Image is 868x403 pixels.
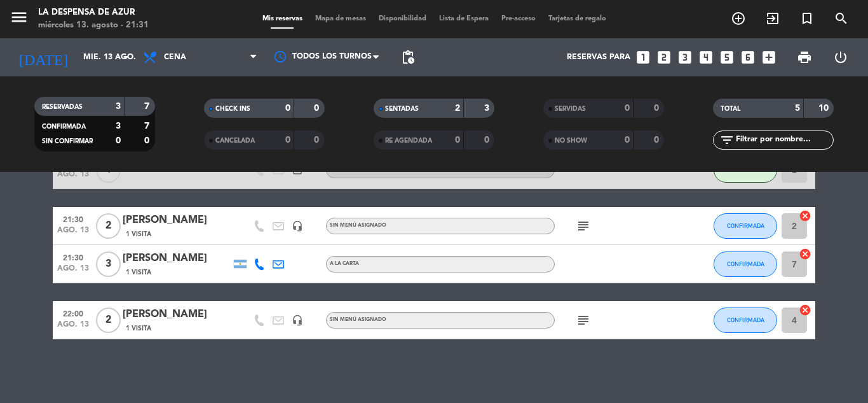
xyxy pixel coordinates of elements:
[635,49,651,66] i: looks_one
[57,320,89,335] span: ago. 13
[330,261,359,266] span: A LA CARTA
[314,104,322,113] strong: 0
[795,104,800,113] strong: 5
[96,213,121,239] span: 2
[833,50,848,65] i: power_settings_new
[116,122,121,131] strong: 3
[765,11,780,26] i: exit_to_app
[118,50,133,65] i: arrow_drop_down
[567,53,630,62] span: Reservas para
[215,138,255,144] span: CANCELADA
[144,136,152,145] strong: 0
[719,132,735,148] i: filter_list
[555,106,586,112] span: SERVIDAS
[735,133,833,147] input: Filtrar por nombre...
[256,15,309,22] span: Mis reservas
[10,8,29,27] i: menu
[116,136,121,145] strong: 0
[400,50,416,65] span: pending_actions
[164,53,186,62] span: Cena
[385,138,432,144] span: RE AGENDADA
[740,49,756,66] i: looks_6
[385,106,419,112] span: SENTADAS
[57,264,89,279] span: ago. 13
[714,213,777,239] button: CONFIRMADA
[797,50,812,65] span: print
[330,317,386,322] span: Sin menú asignado
[116,102,121,111] strong: 3
[495,15,542,22] span: Pre-acceso
[834,11,849,26] i: search
[555,138,587,144] span: NO SHOW
[126,229,151,239] span: 1 Visita
[372,15,433,22] span: Disponibilidad
[654,136,661,145] strong: 0
[42,104,83,110] span: RESERVADAS
[144,122,152,131] strong: 7
[656,49,672,66] i: looks_two
[38,19,149,32] div: miércoles 13. agosto - 21:31
[799,304,811,316] i: cancel
[727,260,764,267] span: CONFIRMADA
[285,136,290,145] strong: 0
[215,106,250,112] span: CHECK INS
[721,106,740,112] span: TOTAL
[292,220,303,232] i: headset_mic
[625,104,630,113] strong: 0
[727,222,764,229] span: CONFIRMADA
[330,223,386,228] span: Sin menú asignado
[714,308,777,333] button: CONFIRMADA
[822,38,858,76] div: LOG OUT
[799,209,811,222] i: cancel
[719,49,735,66] i: looks_5
[576,218,591,234] i: subject
[484,104,492,113] strong: 3
[123,306,231,323] div: [PERSON_NAME]
[123,212,231,229] div: [PERSON_NAME]
[484,136,492,145] strong: 0
[625,136,630,145] strong: 0
[285,104,290,113] strong: 0
[677,49,693,66] i: looks_3
[57,250,89,264] span: 21:30
[309,15,372,22] span: Mapa de mesas
[714,251,777,277] button: CONFIRMADA
[433,15,495,22] span: Lista de Espera
[57,211,89,226] span: 21:30
[126,267,151,278] span: 1 Visita
[455,104,460,113] strong: 2
[799,11,815,26] i: turned_in_not
[818,104,831,113] strong: 10
[96,308,121,333] span: 2
[144,102,152,111] strong: 7
[731,11,746,26] i: add_circle_outline
[57,170,89,185] span: ago. 13
[57,306,89,320] span: 22:00
[126,323,151,334] span: 1 Visita
[576,313,591,328] i: subject
[654,104,661,113] strong: 0
[38,6,149,19] div: La Despensa de Azur
[123,250,231,267] div: [PERSON_NAME]
[96,251,121,277] span: 3
[42,138,93,145] span: SIN CONFIRMAR
[698,49,714,66] i: looks_4
[727,316,764,323] span: CONFIRMADA
[799,248,811,260] i: cancel
[314,136,322,145] strong: 0
[761,49,777,66] i: add_box
[542,15,613,22] span: Tarjetas de regalo
[57,226,89,241] span: ago. 13
[455,136,460,145] strong: 0
[10,8,29,31] button: menu
[10,43,77,71] i: [DATE]
[292,315,303,326] i: headset_mic
[42,124,86,130] span: CONFIRMADA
